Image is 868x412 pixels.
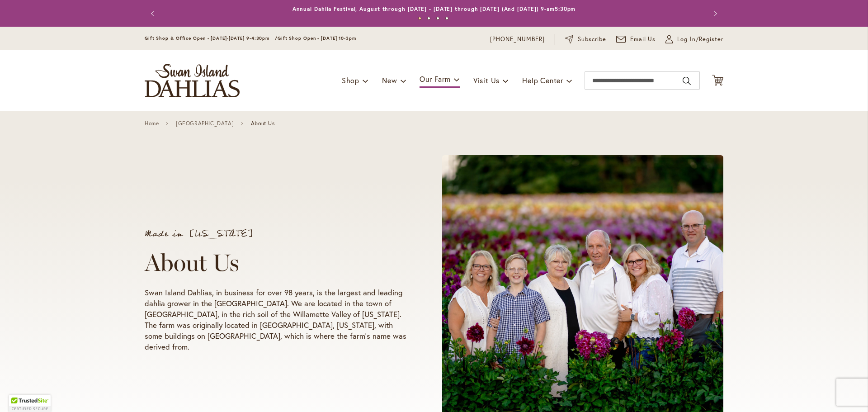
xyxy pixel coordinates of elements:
button: Next [705,5,723,23]
a: Subscribe [565,35,606,44]
span: Help Center [522,76,563,85]
button: 2 of 4 [427,17,430,20]
p: Swan Island Dahlias, in business for over 98 years, is the largest and leading dahlia grower in t... [145,287,408,352]
a: [PHONE_NUMBER] [490,35,545,44]
button: 1 of 4 [418,17,421,20]
button: 4 of 4 [445,17,448,20]
span: Shop [342,76,359,85]
span: Gift Shop Open - [DATE] 10-3pm [278,35,356,41]
button: 3 of 4 [436,17,439,20]
a: Log In/Register [665,35,723,44]
span: Visit Us [473,76,500,85]
div: TrustedSite Certified [9,395,51,412]
span: Our Farm [420,74,450,84]
a: [GEOGRAPHIC_DATA] [176,120,234,127]
a: Email Us [616,35,656,44]
span: Email Us [630,35,656,44]
p: Made in [US_STATE] [145,229,408,238]
h1: About Us [145,249,408,276]
span: Gift Shop & Office Open - [DATE]-[DATE] 9-4:30pm / [145,35,278,41]
span: Log In/Register [677,35,723,44]
span: Subscribe [578,35,606,44]
a: Home [145,120,159,127]
span: About Us [251,120,275,127]
a: Annual Dahlia Festival, August through [DATE] - [DATE] through [DATE] (And [DATE]) 9-am5:30pm [292,5,576,12]
a: store logo [145,64,240,97]
span: New [382,76,397,85]
button: Previous [145,5,163,23]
